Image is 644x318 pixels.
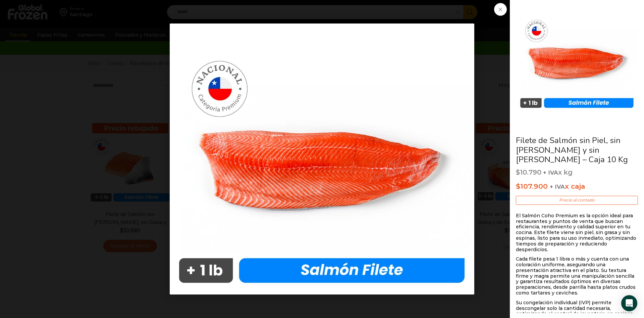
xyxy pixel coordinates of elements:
img: Filete de Salmón sin Piel, sin Grasa y sin Espinas [517,5,637,112]
bdi: 10.790 [516,168,541,176]
bdi: 107.900 [516,182,548,190]
p: x caja [516,181,638,192]
p: El Salmón Coho Premium es la opción ideal para restaurantes y puntos de venta que buscan eficienc... [516,213,638,253]
div: 1 / 2 [517,5,637,115]
img: WhatsApp-Image-2025-03-21-at-11.53.13.jpeg [170,24,474,294]
span: $ [516,168,520,176]
a: Filete de Salmón sin Piel, sin [PERSON_NAME] y sin [PERSON_NAME] – Caja 10 Kg [516,135,628,165]
span: $ [516,182,520,190]
p: Precio al contado [516,196,638,205]
p: x kg [516,169,638,177]
span: + IVA [550,183,565,190]
p: Cada filete pesa 1 libra o más y cuenta con una coloración uniforme, asegurando una presentación ... [516,256,638,296]
span: + IVA [543,169,558,176]
div: Open Intercom Messenger [621,295,637,311]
